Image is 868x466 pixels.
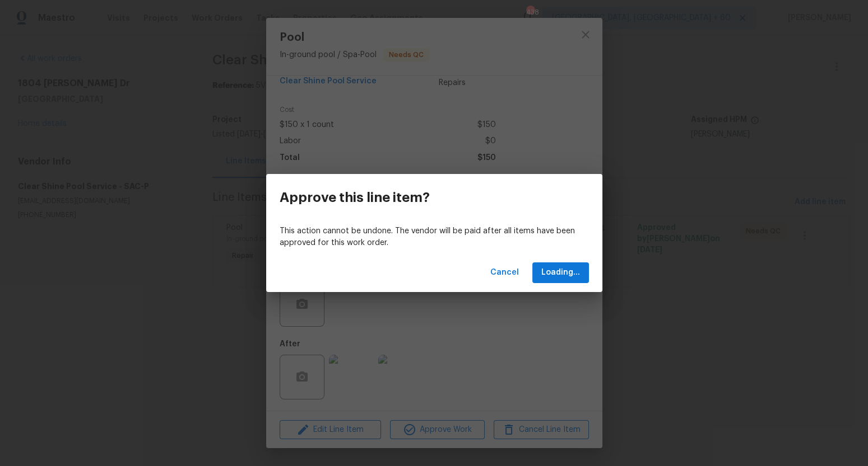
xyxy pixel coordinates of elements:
button: Loading... [532,262,589,283]
button: Cancel [486,262,523,283]
span: Loading... [541,266,580,280]
h3: Approve this line item? [280,190,430,205]
span: Cancel [490,266,519,280]
p: This action cannot be undone. The vendor will be paid after all items have been approved for this... [280,225,589,249]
